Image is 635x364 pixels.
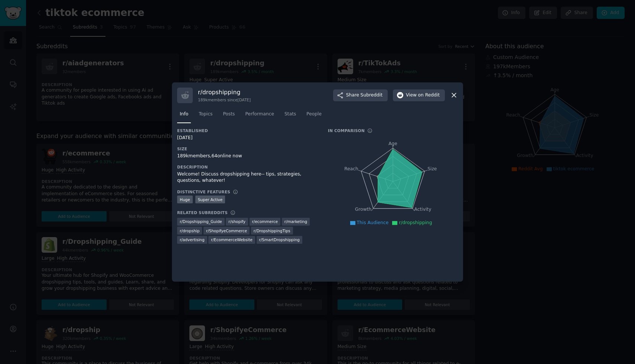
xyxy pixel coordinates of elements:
[399,220,432,225] span: r/dropshipping
[418,92,440,99] span: on Reddit
[284,219,307,224] span: r/ marketing
[284,111,296,118] span: Stats
[393,89,445,101] button: Viewon Reddit
[228,219,245,224] span: r/ shopify
[206,228,247,233] span: r/ ShopifyeCommerce
[357,220,389,225] span: This Audience
[177,210,228,215] h3: Related Subreddits
[177,153,317,160] div: 189k members, 64 online now
[282,108,299,124] a: Stats
[344,166,358,171] tspan: Reach
[242,108,277,124] a: Performance
[259,237,300,242] span: r/ SmartDropshipping
[388,141,397,146] tspan: Age
[180,111,188,118] span: Info
[177,196,193,203] div: Huge
[180,237,205,242] span: r/ advertising
[180,219,222,224] span: r/ Dropshipping_Guide
[427,166,437,171] tspan: Size
[211,237,253,242] span: r/ EcommerceWebsite
[180,228,199,233] span: r/ dropship
[245,111,274,118] span: Performance
[195,196,225,203] div: Super Active
[346,92,382,99] span: Share
[304,108,324,124] a: People
[306,111,322,118] span: People
[220,108,237,124] a: Posts
[198,88,251,96] h3: r/ dropshipping
[355,207,371,212] tspan: Growth
[177,164,317,170] h3: Description
[177,108,191,124] a: Info
[254,228,290,233] span: r/ DropshippingTips
[414,207,432,212] tspan: Activity
[333,89,388,101] button: ShareSubreddit
[177,189,230,194] h3: Distinctive Features
[196,108,215,124] a: Topics
[406,92,440,99] span: View
[361,92,382,99] span: Subreddit
[177,135,317,141] div: [DATE]
[198,97,251,102] div: 189k members since [DATE]
[223,111,235,118] span: Posts
[199,111,212,118] span: Topics
[177,171,317,184] div: Welcome! Discuss dropshipping here-- tips, strategies, questions, whatever!
[252,219,278,224] span: r/ ecommerce
[177,128,317,133] h3: Established
[328,128,365,133] h3: In Comparison
[177,146,317,151] h3: Size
